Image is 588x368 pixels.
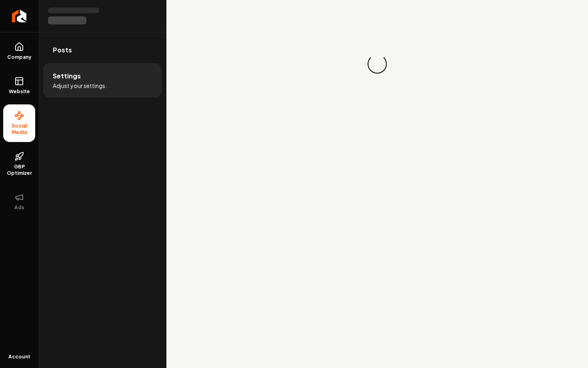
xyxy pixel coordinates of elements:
[3,36,35,67] a: Company
[3,145,35,183] a: GBP Optimizer
[3,164,35,176] span: GBP Optimizer
[53,45,72,55] span: Posts
[43,37,162,63] a: Posts
[11,204,28,211] span: Ads
[368,54,387,74] div: Loading
[53,71,81,81] span: Settings
[3,123,35,136] span: Social Media
[6,88,33,95] span: Website
[3,70,35,101] a: Website
[4,54,35,60] span: Company
[3,186,35,217] button: Ads
[8,354,30,360] span: Account
[53,82,107,90] span: Adjust your settings.
[12,10,27,22] img: Rebolt Logo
